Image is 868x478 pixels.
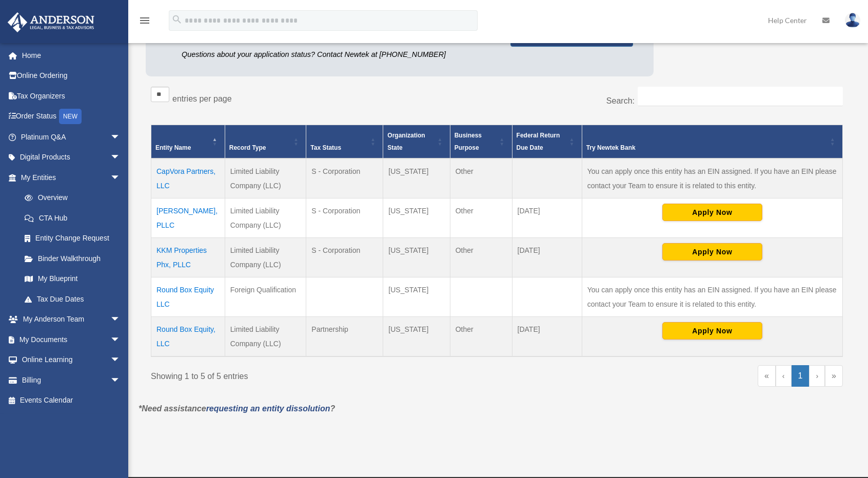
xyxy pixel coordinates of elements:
[7,147,136,168] a: Digital Productsarrow_drop_down
[5,12,97,32] img: Anderson Advisors Platinum Portal
[110,167,131,188] span: arrow_drop_down
[7,167,131,188] a: My Entitiesarrow_drop_down
[450,198,512,237] td: Other
[139,14,151,27] i: menu
[151,198,225,237] td: [PERSON_NAME], PLLC
[14,228,131,249] a: Entity Change Request
[383,237,450,277] td: [US_STATE]
[110,370,131,391] span: arrow_drop_down
[7,66,136,86] a: Online Ordering
[225,277,306,316] td: Foreign Qualification
[14,289,131,309] a: Tax Due Dates
[182,48,495,61] p: Questions about your application status? Contact Newtek at [PHONE_NUMBER]
[225,237,306,277] td: Limited Liability Company (LLC)
[225,316,306,356] td: Limited Liability Company (LLC)
[151,277,225,316] td: Round Box Equity LLC
[383,198,450,237] td: [US_STATE]
[517,132,560,151] span: Federal Return Due Date
[512,316,582,356] td: [DATE]
[825,365,843,387] a: Last
[7,350,136,370] a: Online Learningarrow_drop_down
[662,204,762,221] button: Apply Now
[151,237,225,277] td: KKM Properties Phx, PLLC
[7,106,136,127] a: Order StatusNEW
[7,86,136,106] a: Tax Organizers
[306,237,383,277] td: S - Corporation
[845,13,860,28] img: User Pic
[582,158,842,198] td: You can apply once this entity has an EIN assigned. If you have an EIN please contact your Team t...
[512,125,582,158] th: Federal Return Due Date: Activate to sort
[306,158,383,198] td: S - Corporation
[582,277,842,316] td: You can apply once this entity has an EIN assigned. If you have an EIN please contact your Team t...
[662,243,762,261] button: Apply Now
[809,365,825,387] a: Next
[512,198,582,237] td: [DATE]
[229,144,266,151] span: Record Type
[155,144,191,151] span: Entity Name
[110,329,131,350] span: arrow_drop_down
[139,18,151,27] a: menu
[110,309,131,330] span: arrow_drop_down
[110,147,131,168] span: arrow_drop_down
[310,144,341,151] span: Tax Status
[171,14,183,25] i: search
[450,158,512,198] td: Other
[662,322,762,340] button: Apply Now
[450,316,512,356] td: Other
[14,188,126,208] a: Overview
[14,208,131,228] a: CTA Hub
[225,125,306,158] th: Record Type: Activate to sort
[450,237,512,277] td: Other
[172,94,232,103] label: entries per page
[383,316,450,356] td: [US_STATE]
[586,142,827,154] div: Try Newtek Bank
[110,127,131,148] span: arrow_drop_down
[776,365,792,387] a: Previous
[7,370,136,390] a: Billingarrow_drop_down
[110,350,131,371] span: arrow_drop_down
[792,365,810,387] a: 1
[151,365,489,384] div: Showing 1 to 5 of 5 entries
[225,158,306,198] td: Limited Liability Company (LLC)
[151,316,225,356] td: Round Box Equity, LLC
[7,127,136,147] a: Platinum Q&Aarrow_drop_down
[306,198,383,237] td: S - Corporation
[151,158,225,198] td: CapVora Partners, LLC
[7,329,136,350] a: My Documentsarrow_drop_down
[306,316,383,356] td: Partnership
[151,125,225,158] th: Entity Name: Activate to invert sorting
[455,132,482,151] span: Business Purpose
[225,198,306,237] td: Limited Liability Company (LLC)
[383,277,450,316] td: [US_STATE]
[306,125,383,158] th: Tax Status: Activate to sort
[59,109,82,124] div: NEW
[582,125,842,158] th: Try Newtek Bank : Activate to sort
[758,365,776,387] a: First
[7,45,136,66] a: Home
[383,125,450,158] th: Organization State: Activate to sort
[383,158,450,198] td: [US_STATE]
[14,269,131,289] a: My Blueprint
[7,390,136,411] a: Events Calendar
[206,404,330,413] a: requesting an entity dissolution
[139,404,335,413] em: *Need assistance ?
[606,96,635,105] label: Search:
[450,125,512,158] th: Business Purpose: Activate to sort
[387,132,425,151] span: Organization State
[7,309,136,330] a: My Anderson Teamarrow_drop_down
[14,248,131,269] a: Binder Walkthrough
[512,237,582,277] td: [DATE]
